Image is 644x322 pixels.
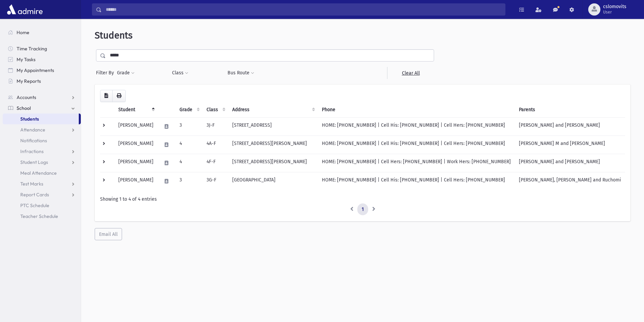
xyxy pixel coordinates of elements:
a: Notifications [3,135,81,146]
a: School [3,103,81,114]
span: PTC Schedule [20,202,49,208]
td: [PERSON_NAME] [114,117,158,135]
div: Showing 1 to 4 of 4 entries [100,196,625,203]
a: Report Cards [3,189,81,200]
td: [PERSON_NAME], [PERSON_NAME] and Ruchomi [515,172,625,190]
button: Class [172,67,189,79]
span: Students [20,116,39,122]
a: Infractions [3,146,81,157]
a: My Reports [3,76,81,86]
td: HOME: [PHONE_NUMBER] | Cell His: [PHONE_NUMBER] | Cell Hers: [PHONE_NUMBER] [318,172,515,190]
th: Class: activate to sort column ascending [202,102,228,118]
th: Phone [318,102,515,118]
img: AdmirePro [5,3,44,16]
a: Time Tracking [3,43,81,54]
input: Search [102,3,505,16]
a: 1 [357,203,368,216]
button: Bus Route [227,67,255,79]
span: Student Logs [20,159,48,165]
span: My Tasks [17,56,35,63]
td: [STREET_ADDRESS][PERSON_NAME] [228,135,318,154]
th: Parents [515,102,625,118]
td: [STREET_ADDRESS] [228,117,318,135]
td: HOME: [PHONE_NUMBER] | Cell His: [PHONE_NUMBER] | Cell Hers: [PHONE_NUMBER] [318,135,515,154]
td: HOME: [PHONE_NUMBER] | Cell Hers: [PHONE_NUMBER] | Work Hers: [PHONE_NUMBER] [318,154,515,172]
td: [PERSON_NAME] [114,172,158,190]
td: 4F-F [202,154,228,172]
span: Home [17,29,29,35]
td: [PERSON_NAME] and [PERSON_NAME] [515,117,625,135]
a: Home [3,27,81,38]
td: 4A-F [202,135,228,154]
a: Teacher Schedule [3,211,81,222]
span: User [603,9,626,15]
span: Report Cards [20,192,49,198]
span: Teacher Schedule [20,213,58,219]
span: Notifications [20,138,47,144]
td: 3G-F [202,172,228,190]
span: Attendance [20,127,45,133]
th: Grade: activate to sort column ascending [175,102,202,118]
span: Students [95,30,133,41]
td: 3 [175,117,202,135]
td: HOME: [PHONE_NUMBER] | Cell His: [PHONE_NUMBER] | Cell Hers: [PHONE_NUMBER] [318,117,515,135]
td: 4 [175,154,202,172]
span: Test Marks [20,181,43,187]
span: cslomovits [603,4,626,9]
span: My Reports [17,78,41,84]
span: Accounts [17,94,36,100]
button: Print [112,90,126,102]
th: Student: activate to sort column descending [114,102,158,118]
a: Clear All [387,67,434,79]
button: Email All [95,228,122,240]
td: [GEOGRAPHIC_DATA] [228,172,318,190]
td: [PERSON_NAME] M and [PERSON_NAME] [515,135,625,154]
td: [PERSON_NAME] [114,154,158,172]
td: [STREET_ADDRESS][PERSON_NAME] [228,154,318,172]
td: 3J-F [202,117,228,135]
a: PTC Schedule [3,200,81,211]
a: Students [3,114,79,124]
span: School [17,105,31,111]
a: Meal Attendance [3,168,81,178]
a: Test Marks [3,178,81,189]
button: Grade [117,67,135,79]
td: 4 [175,135,202,154]
span: Time Tracking [17,46,47,52]
td: 3 [175,172,202,190]
span: Filter By [96,69,117,76]
button: CSV [100,90,113,102]
a: My Appointments [3,65,81,76]
td: [PERSON_NAME] [114,135,158,154]
th: Address: activate to sort column ascending [228,102,318,118]
a: Student Logs [3,157,81,168]
span: My Appointments [17,67,54,73]
a: Attendance [3,124,81,135]
a: Accounts [3,92,81,103]
td: [PERSON_NAME] and [PERSON_NAME] [515,154,625,172]
a: My Tasks [3,54,81,65]
span: Infractions [20,148,44,154]
span: Meal Attendance [20,170,57,176]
